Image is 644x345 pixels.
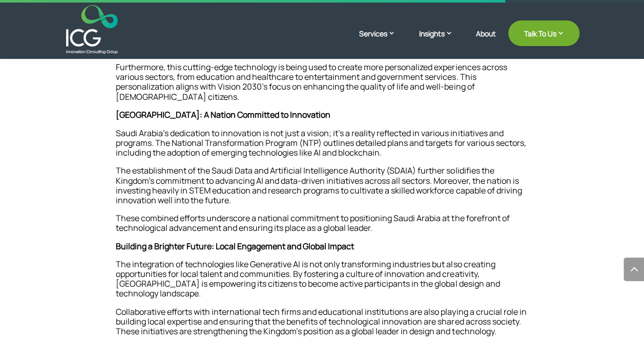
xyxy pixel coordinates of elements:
[116,62,528,110] p: Furthermore, this cutting-edge technology is being used to create more personalized experiences a...
[66,5,118,54] img: ICG
[116,128,528,166] p: Saudi Arabia’s dedication to innovation is not just a vision; it’s a reality reflected in various...
[116,307,528,344] p: Collaborative efforts with international tech firms and educational institutions are also playing...
[116,259,528,307] p: The integration of technologies like Generative AI is not only transforming industries but also c...
[419,28,463,54] a: Insights
[475,30,495,54] a: About
[473,234,644,345] iframe: Chat Widget
[116,165,528,213] p: The establishment of the Saudi Data and Artificial Intelligence Authority (SDAIA) further solidif...
[116,213,528,241] p: These combined efforts underscore a national commitment to positioning Saudi Arabia at the forefr...
[116,109,330,120] strong: [GEOGRAPHIC_DATA]: A Nation Committed to Innovation
[116,240,354,251] strong: Building a Brighter Future: Local Engagement and Global Impact
[508,20,579,46] a: Talk To Us
[359,28,406,54] a: Services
